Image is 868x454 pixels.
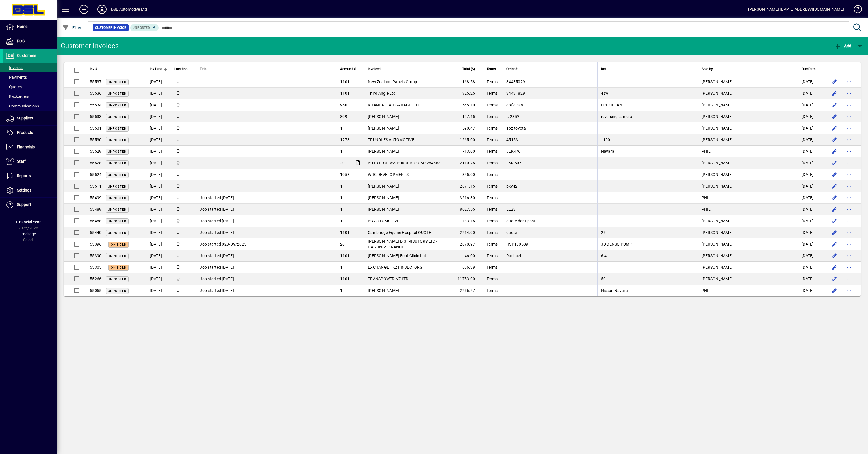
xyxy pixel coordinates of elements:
[108,196,126,200] span: Unposted
[340,207,342,212] span: 1
[340,103,347,107] span: 960
[146,146,171,157] td: [DATE]
[111,243,126,246] span: On hold
[845,286,854,295] button: More options
[449,146,483,157] td: 713.00
[17,39,25,43] span: POS
[845,147,854,156] button: More options
[200,265,234,270] span: Job started [DATE]
[845,135,854,144] button: More options
[90,91,101,96] span: 55536
[601,253,607,258] span: 6-4
[798,227,824,238] td: [DATE]
[798,88,824,99] td: [DATE]
[798,134,824,146] td: [DATE]
[3,183,57,197] a: Settings
[830,170,839,179] button: Edit
[61,23,83,33] button: Filter
[702,195,711,200] span: PHIL
[146,215,171,227] td: [DATE]
[108,231,126,235] span: Unposted
[3,126,57,140] a: Products
[845,240,854,249] button: More options
[146,169,171,180] td: [DATE]
[506,126,526,130] span: 1pz toyota
[17,159,26,163] span: Staff
[340,253,350,258] span: 1101
[845,274,854,283] button: More options
[506,219,535,223] span: quote dont post
[90,161,101,165] span: 55528
[3,34,57,48] a: POS
[150,66,162,72] span: Inv Date
[830,216,839,225] button: Edit
[506,184,517,188] span: pky42
[830,147,839,156] button: Edit
[174,137,193,143] span: Central
[506,207,520,212] span: LEZ911
[174,79,193,85] span: Central
[830,240,839,249] button: Edit
[6,94,29,99] span: Backorders
[506,114,519,119] span: tz2359
[487,103,498,107] span: Terms
[453,66,480,72] div: Total ($)
[449,169,483,180] td: 345.00
[830,158,839,167] button: Edit
[174,183,193,189] span: Central
[90,103,101,107] span: 55534
[506,137,518,142] span: 45153
[449,192,483,204] td: 3216.80
[798,238,824,250] td: [DATE]
[845,112,854,121] button: More options
[368,66,446,72] div: Invoiced
[108,208,126,212] span: Unposted
[368,253,426,258] span: [PERSON_NAME] Foot Clinic Ltd
[506,253,521,258] span: Rachael
[174,253,193,259] span: Central
[174,229,193,236] span: Central
[146,76,171,88] td: [DATE]
[702,219,733,223] span: [PERSON_NAME]
[340,242,345,246] span: 28
[845,193,854,202] button: More options
[174,171,193,178] span: Central
[6,104,39,108] span: Communications
[487,172,498,177] span: Terms
[830,77,839,86] button: Edit
[487,253,498,258] span: Terms
[487,137,498,142] span: Terms
[90,195,101,200] span: 55499
[108,104,126,107] span: Unposted
[108,92,126,96] span: Unposted
[462,66,475,72] span: Total ($)
[449,99,483,111] td: 545.10
[845,205,854,214] button: More options
[830,135,839,144] button: Edit
[108,173,126,177] span: Unposted
[200,66,333,72] div: Title
[146,180,171,192] td: [DATE]
[845,100,854,109] button: More options
[90,207,101,212] span: 55489
[368,161,440,165] span: AUTOTECH WAIPUKURAU : CAP 284563
[830,205,839,214] button: Edit
[830,89,839,98] button: Edit
[833,41,853,51] button: Add
[17,173,31,178] span: Reports
[487,114,498,119] span: Terms
[830,274,839,283] button: Edit
[90,66,129,72] div: Inv #
[506,161,522,165] span: EMJ607
[75,4,93,14] button: Add
[845,89,854,98] button: More options
[340,195,342,200] span: 1
[830,124,839,133] button: Edit
[601,230,609,235] span: 25 L
[340,230,350,235] span: 1101
[487,161,498,165] span: Terms
[146,134,171,146] td: [DATE]
[368,79,417,84] span: New Zealand Panels Group
[702,126,733,130] span: [PERSON_NAME]
[3,101,57,111] a: Communications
